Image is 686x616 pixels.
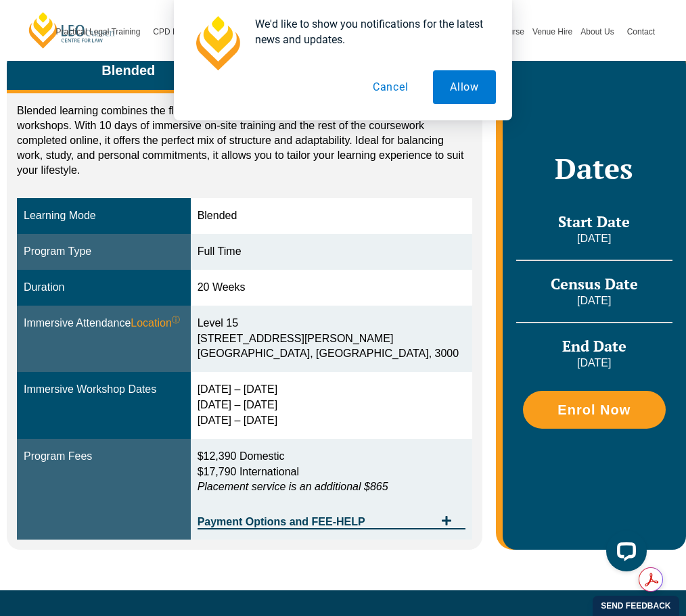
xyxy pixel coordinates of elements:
div: Level 15 [STREET_ADDRESS][PERSON_NAME] [GEOGRAPHIC_DATA], [GEOGRAPHIC_DATA], 3000 [198,316,465,362]
span: End Date [562,336,626,356]
div: Immersive Attendance [24,316,184,331]
span: $17,790 International [198,466,299,477]
div: Tabs. Open items with Enter or Space, close with Escape and navigate using the Arrow keys. [7,51,482,550]
div: Program Fees [24,449,184,465]
sup: ⓘ [172,315,180,325]
div: Duration [24,280,184,295]
p: Blended learning combines the flexibility of online study with the benefits of in-person workshop... [17,103,472,178]
span: Payment Options and FEE-HELP [198,517,434,527]
span: Location [131,316,180,331]
p: [DATE] [516,231,672,246]
div: [DATE] – [DATE] [DATE] – [DATE] [DATE] – [DATE] [198,382,465,429]
div: Full Time [198,244,465,260]
div: 20 Weeks [198,280,465,295]
h2: Dates [516,151,672,185]
span: Enrol Now [557,403,631,417]
em: Placement service is an additional $865 [198,481,388,492]
button: Allow [433,70,496,104]
span: Census Date [551,274,638,293]
a: Enrol Now [523,391,666,429]
div: Blended [198,208,465,224]
div: Learning Mode [24,208,184,224]
button: Cancel [356,70,426,104]
div: Immersive Workshop Dates [24,382,184,398]
iframe: LiveChat chat widget [595,525,652,582]
div: Program Type [24,244,184,260]
span: $12,390 Domestic [198,450,285,462]
div: We'd like to show you notifications for the latest news and updates. [244,16,496,47]
img: notification icon [190,16,244,70]
p: [DATE] [516,356,672,371]
span: Start Date [558,212,630,231]
p: [DATE] [516,293,672,308]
